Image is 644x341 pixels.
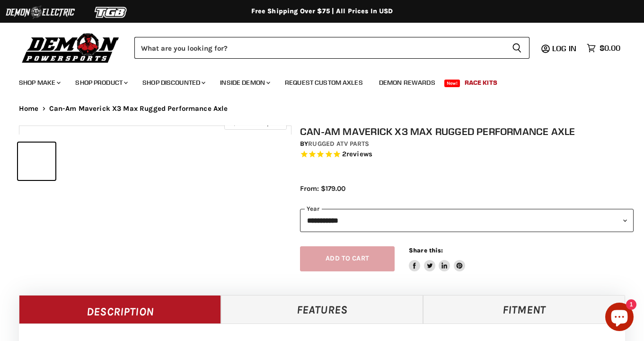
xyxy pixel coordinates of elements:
[68,73,133,92] a: Shop Product
[213,73,276,92] a: Inside Demon
[300,139,634,149] div: by
[504,37,529,59] button: Search
[135,73,211,92] a: Shop Discounted
[76,3,147,21] img: TGB Logo 2
[300,126,634,137] h1: Can-Am Maverick X3 Max Rugged Performance Axle
[458,73,504,92] a: Race Kits
[12,69,618,92] ul: Main menu
[308,140,369,148] a: Rugged ATV Parts
[134,37,529,59] form: Product
[229,119,282,126] span: Click to expand
[600,44,620,53] span: $0.00
[409,246,465,271] aside: Share this:
[552,44,576,53] span: Log in
[444,80,460,87] span: New!
[582,41,625,55] a: $0.00
[12,73,66,92] a: Shop Make
[221,295,423,323] a: Features
[19,295,221,323] a: Description
[602,303,636,333] inbox-online-store-chat: Shopify online store chat
[134,37,504,59] input: Search
[346,150,372,158] span: reviews
[5,3,76,21] img: Demon Electric Logo 2
[300,209,634,232] select: year
[300,184,345,193] span: From: $179.00
[423,295,625,323] a: Fitment
[300,150,634,160] span: Rated 5.0 out of 5 stars 2 reviews
[409,247,443,254] span: Share this:
[372,73,442,92] a: Demon Rewards
[49,105,228,113] span: Can-Am Maverick X3 Max Rugged Performance Axle
[342,150,372,158] span: 2 reviews
[19,105,39,113] a: Home
[19,31,123,64] img: Demon Powersports
[18,143,55,180] button: IMAGE thumbnail
[548,44,582,53] a: Log in
[278,73,370,92] a: Request Custom Axles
